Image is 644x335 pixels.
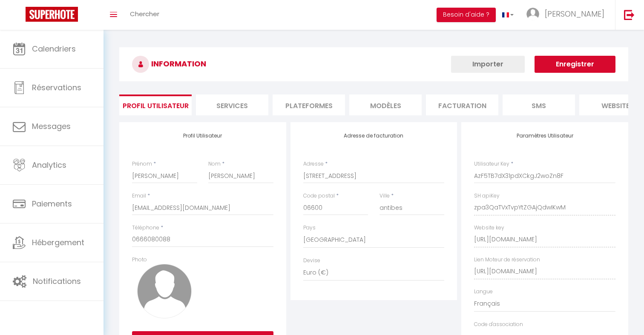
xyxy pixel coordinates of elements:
li: Services [196,94,268,115]
span: Analytics [32,160,66,170]
img: logout [624,9,635,20]
span: Hébergement [32,237,84,248]
label: Website key [474,224,504,232]
span: Notifications [33,276,81,286]
button: Enregistrer [535,56,615,73]
span: Chercher [130,9,159,18]
li: Facturation [426,94,498,115]
h3: INFORMATION [119,47,628,81]
label: Email [132,192,146,200]
label: Devise [303,257,320,265]
label: Ville [379,192,390,200]
label: Code postal [303,192,335,200]
label: Photo [132,256,147,264]
label: Code d'association [474,321,523,329]
label: Téléphone [132,224,159,232]
label: Adresse [303,160,324,168]
li: Profil Utilisateur [119,94,192,115]
li: Plateformes [273,94,345,115]
img: ... [526,8,539,20]
span: Réservations [32,82,81,93]
li: MODÈLES [349,94,422,115]
label: Lien Moteur de réservation [474,256,540,264]
label: Utilisateur Key [474,160,509,168]
span: [PERSON_NAME] [545,9,604,19]
span: Calendriers [32,43,76,54]
h4: Profil Utilisateur [132,133,273,139]
label: Langue [474,288,493,296]
img: avatar.png [137,264,192,318]
label: Prénom [132,160,152,168]
h4: Adresse de facturation [303,133,445,139]
label: SH apiKey [474,192,500,200]
button: Ouvrir le widget de chat LiveChat [7,3,32,29]
button: Besoin d'aide ? [437,8,496,22]
label: Pays [303,224,316,232]
h4: Paramètres Utilisateur [474,133,615,139]
li: SMS [503,94,575,115]
span: Messages [32,121,71,132]
label: Nom [208,160,221,168]
button: Importer [451,56,525,73]
img: Super Booking [26,7,78,22]
span: Paiements [32,198,72,209]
